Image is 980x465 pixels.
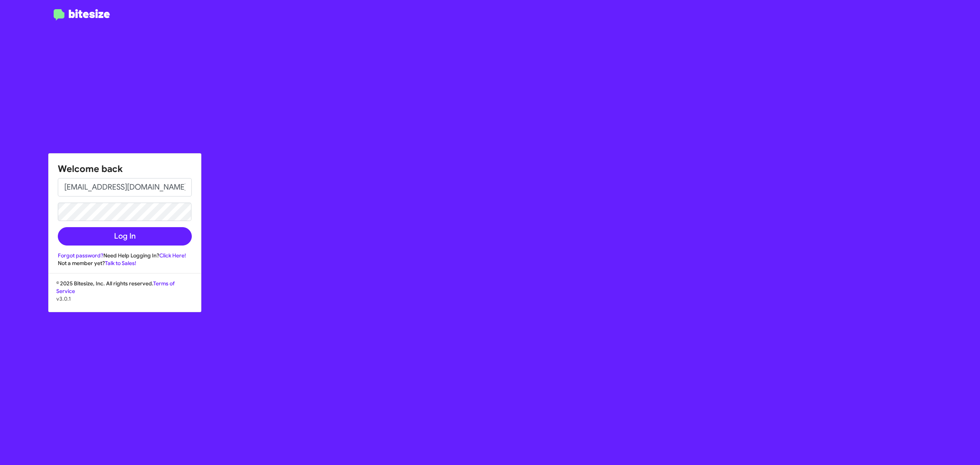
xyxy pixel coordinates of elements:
div: Need Help Logging In? [58,252,192,259]
a: Talk to Sales! [105,260,136,267]
a: Click Here! [159,252,186,259]
button: Log In [58,227,192,246]
p: v3.0.1 [56,295,193,303]
a: Forgot password? [58,252,103,259]
input: Email address [58,178,192,196]
div: Not a member yet? [58,259,192,267]
div: © 2025 Bitesize, Inc. All rights reserved. [49,280,201,312]
a: Terms of Service [56,280,175,295]
h1: Welcome back [58,163,192,175]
